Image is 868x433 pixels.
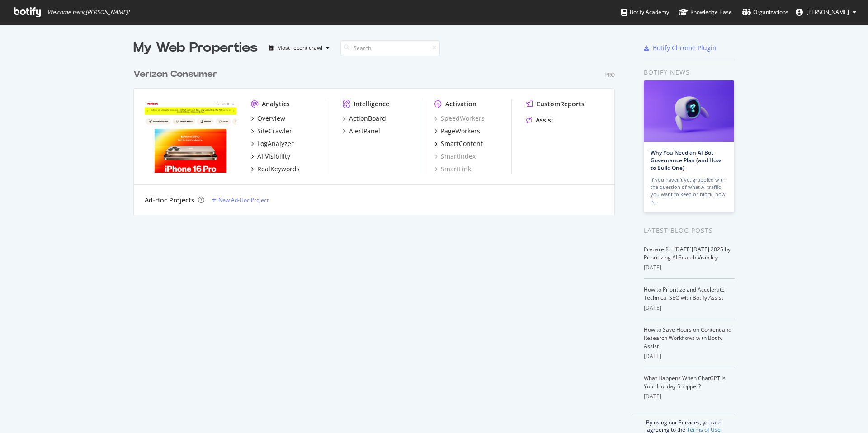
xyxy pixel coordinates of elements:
div: Botify news [644,67,735,77]
div: SiteCrawler [257,127,292,136]
div: [DATE] [644,352,735,360]
div: New Ad-Hoc Project [218,196,269,204]
div: Assist [536,116,554,125]
a: SmartLink [434,165,471,174]
a: SmartIndex [434,152,476,161]
input: Search [340,40,440,56]
div: [DATE] [644,392,735,400]
span: Luyang Wang [807,8,849,16]
div: Botify Academy [621,8,669,17]
a: CustomReports [526,99,585,108]
div: CustomReports [536,99,585,108]
div: Intelligence [354,99,389,108]
a: RealKeywords [251,165,300,174]
a: Overview [251,114,285,123]
div: Verizon Consumer [133,68,217,81]
div: Latest Blog Posts [644,226,735,235]
div: Activation [445,99,476,108]
a: SmartContent [434,139,483,148]
a: SpeedWorkers [434,114,485,123]
div: AlertPanel [349,127,380,136]
button: Most recent crawl [265,41,333,55]
div: Most recent crawl [277,45,322,51]
div: PageWorkers [441,127,480,136]
div: If you haven’t yet grappled with the question of what AI traffic you want to keep or block, now is… [651,176,727,205]
a: What Happens When ChatGPT Is Your Holiday Shopper? [644,374,726,390]
a: AlertPanel [343,127,380,136]
div: Ad-Hoc Projects [145,196,194,205]
button: [PERSON_NAME] [788,5,863,19]
div: My Web Properties [133,39,258,57]
a: ActionBoard [343,114,386,123]
a: How to Prioritize and Accelerate Technical SEO with Botify Assist [644,286,725,301]
a: New Ad-Hoc Project [212,196,269,204]
div: AI Visibility [257,152,290,161]
div: Botify Chrome Plugin [653,43,717,52]
a: LogAnalyzer [251,139,294,148]
div: LogAnalyzer [257,139,294,148]
div: Organizations [742,8,788,17]
a: PageWorkers [434,127,480,136]
span: Welcome back, [PERSON_NAME] ! [47,9,129,16]
div: ActionBoard [349,114,386,123]
img: Why You Need an AI Bot Governance Plan (and How to Build One) [644,80,734,142]
div: RealKeywords [257,165,300,174]
div: Analytics [262,99,290,108]
a: AI Visibility [251,152,290,161]
div: grid [133,57,622,215]
div: [DATE] [644,304,735,312]
a: SiteCrawler [251,127,292,136]
div: SmartContent [441,139,483,148]
a: Verizon Consumer [133,68,221,81]
a: Why You Need an AI Bot Governance Plan (and How to Build One) [651,149,721,172]
div: Pro [604,71,615,79]
a: Botify Chrome Plugin [644,43,717,52]
a: Prepare for [DATE][DATE] 2025 by Prioritizing AI Search Visibility [644,245,731,261]
div: Overview [257,114,285,123]
a: How to Save Hours on Content and Research Workflows with Botify Assist [644,326,731,350]
img: verizon.com [145,99,236,173]
a: Assist [526,116,554,125]
div: [DATE] [644,264,735,272]
div: Knowledge Base [679,8,732,17]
